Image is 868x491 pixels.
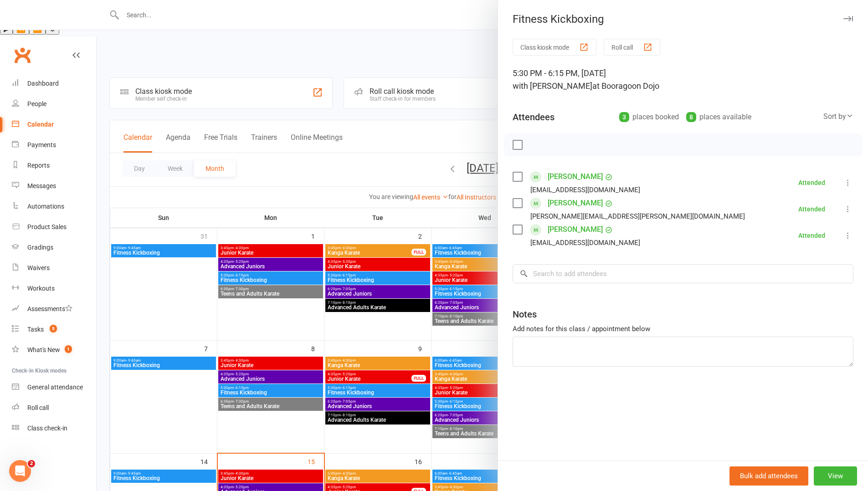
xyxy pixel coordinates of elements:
a: General attendance kiosk mode [12,377,96,398]
div: Assessments [27,305,72,312]
a: People [12,94,96,114]
div: places booked [619,111,679,123]
div: [EMAIL_ADDRESS][DOMAIN_NAME] [530,184,640,196]
a: [PERSON_NAME] [548,169,603,184]
a: Messages [12,176,96,196]
div: places available [686,111,751,123]
a: [PERSON_NAME] [548,196,603,210]
a: Product Sales [12,217,96,237]
div: Class check-in [27,425,67,432]
a: What's New1 [12,340,96,360]
div: Attended [798,179,825,186]
div: Automations [27,203,64,210]
div: 5:30 PM - 6:15 PM, [DATE] [513,67,853,92]
a: Roll call [12,398,96,418]
a: Dashboard [12,73,96,94]
div: People [27,100,46,107]
div: Waivers [27,264,50,271]
a: Reports [12,155,96,176]
div: Gradings [27,244,53,251]
div: Calendar [27,121,54,128]
span: 1 [65,345,72,353]
div: 3 [619,112,629,122]
a: Clubworx [11,44,34,66]
div: Reports [27,162,50,169]
button: Roll call [604,39,660,56]
div: Attended [798,206,825,212]
div: Attendees [513,111,555,123]
input: Search to add attendees [513,264,853,283]
a: Automations [12,196,96,217]
div: Product Sales [27,223,67,230]
div: Messages [27,182,56,189]
div: Sort by [823,111,853,123]
div: [EMAIL_ADDRESS][DOMAIN_NAME] [530,237,640,249]
a: Assessments [12,299,96,319]
a: Class kiosk mode [12,418,96,439]
button: Class kiosk mode [513,39,596,56]
div: What's New [27,346,60,353]
a: Waivers [12,258,96,278]
div: General attendance [27,384,83,391]
span: with [PERSON_NAME] [513,81,592,91]
span: 2 [28,460,35,467]
div: Attended [798,232,825,239]
button: View [814,466,857,486]
div: Fitness Kickboxing [498,13,868,26]
div: Add notes for this class / appointment below [513,323,853,334]
span: 5 [50,325,57,332]
iframe: Intercom live chat [9,460,31,482]
div: 8 [686,112,696,122]
a: [PERSON_NAME] [548,222,603,237]
div: Tasks [27,326,44,333]
a: Calendar [12,114,96,135]
a: Workouts [12,278,96,299]
div: Roll call [27,404,49,411]
div: Payments [27,141,56,148]
div: Dashboard [27,80,59,87]
button: Bulk add attendees [729,466,808,486]
div: Workouts [27,285,55,292]
a: Gradings [12,237,96,258]
div: [PERSON_NAME][EMAIL_ADDRESS][PERSON_NAME][DOMAIN_NAME] [530,210,745,222]
a: Payments [12,135,96,155]
span: at Booragoon Dojo [592,81,659,91]
div: Notes [513,308,537,321]
a: Tasks 5 [12,319,96,340]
